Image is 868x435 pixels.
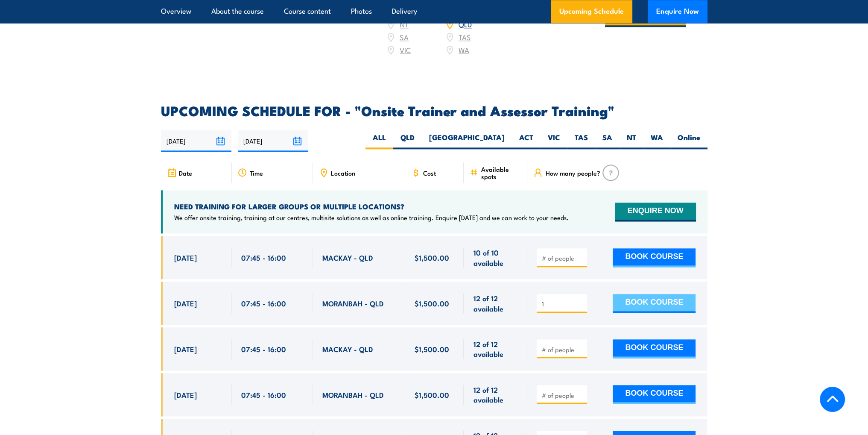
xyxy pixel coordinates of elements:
[174,298,197,308] span: [DATE]
[473,247,518,267] span: 10 of 10 available
[241,344,286,354] span: 07:45 - 16:00
[595,132,620,149] label: SA
[250,169,263,176] span: Time
[174,390,197,400] span: [DATE]
[174,344,197,354] span: [DATE]
[322,390,384,400] span: MORANBAH - QLD
[161,130,231,152] input: From date
[613,248,696,267] button: BOOK COURSE
[481,165,521,180] span: Available spots
[643,132,670,149] label: WA
[613,385,696,404] button: BOOK COURSE
[512,132,541,149] label: ACT
[422,132,512,149] label: [GEOGRAPHIC_DATA]
[545,169,600,176] span: How many people?
[541,300,584,308] input: # of people
[179,169,192,176] span: Date
[541,345,584,354] input: # of people
[174,202,569,211] h4: NEED TRAINING FOR LARGER GROUPS OR MULTIPLE LOCATIONS?
[459,19,472,29] a: QLD
[331,169,355,176] span: Location
[415,253,449,262] span: $1,500.00
[567,132,595,149] label: TAS
[423,169,436,176] span: Cost
[161,104,707,116] h2: UPCOMING SCHEDULE FOR - "Onsite Trainer and Assessor Training"
[670,132,707,149] label: Online
[241,390,286,400] span: 07:45 - 16:00
[473,385,518,405] span: 12 of 12 available
[473,293,518,313] span: 12 of 12 available
[541,132,567,149] label: VIC
[393,132,422,149] label: QLD
[615,203,696,221] button: ENQUIRE NOW
[322,298,384,308] span: MORANBAH - QLD
[415,344,449,354] span: $1,500.00
[174,253,197,262] span: [DATE]
[620,132,643,149] label: NT
[473,339,518,359] span: 12 of 12 available
[322,344,373,354] span: MACKAY - QLD
[541,391,584,400] input: # of people
[541,254,584,262] input: # of people
[174,213,569,222] p: We offer onsite training, training at our centres, multisite solutions as well as online training...
[365,132,393,149] label: ALL
[415,298,449,308] span: $1,500.00
[613,294,696,313] button: BOOK COURSE
[241,298,286,308] span: 07:45 - 16:00
[238,130,308,152] input: To date
[241,253,286,262] span: 07:45 - 16:00
[322,253,373,262] span: MACKAY - QLD
[613,339,696,358] button: BOOK COURSE
[415,390,449,400] span: $1,500.00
